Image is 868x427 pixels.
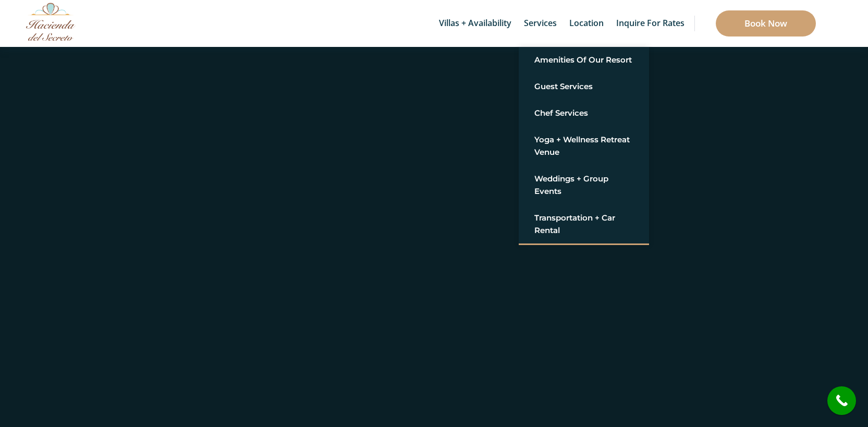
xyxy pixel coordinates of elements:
[534,77,633,96] a: Guest Services
[26,3,76,41] img: Awesome Logo
[827,386,856,415] a: call
[534,104,633,123] a: Chef Services
[534,209,633,240] a: Transportation + Car Rental
[830,389,853,412] i: call
[534,51,633,69] a: Amenities of Our Resort
[534,130,633,162] a: Yoga + Wellness Retreat Venue
[716,10,816,36] a: Book Now
[534,169,633,201] a: Weddings + Group Events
